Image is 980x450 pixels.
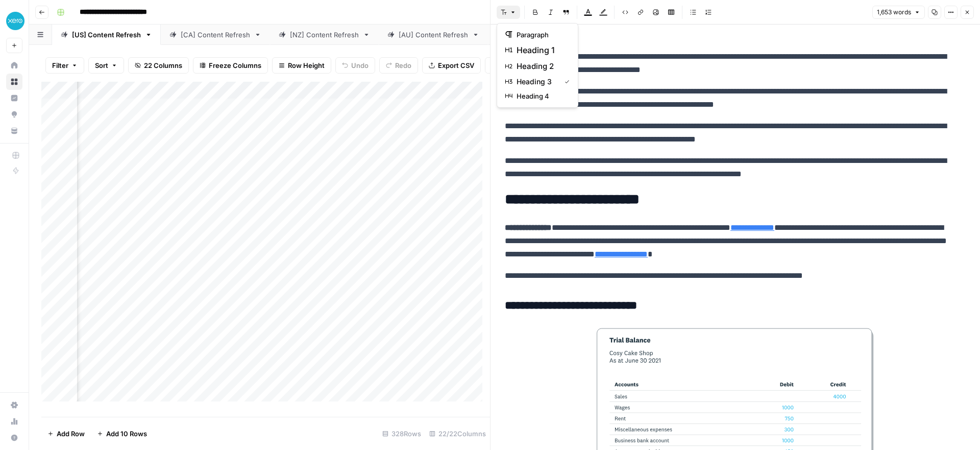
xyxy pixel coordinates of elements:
button: Add Row [41,425,91,442]
a: Your Data [6,123,22,139]
button: 22 Columns [128,57,189,74]
span: Sort [95,60,108,70]
div: [CA] Content Refresh [181,30,250,40]
a: [AU] Content Refresh [379,25,488,45]
button: Add 10 Rows [91,425,153,442]
span: Add 10 Rows [106,429,147,439]
span: Filter [52,60,68,70]
button: Freeze Columns [193,57,268,74]
a: Usage [6,413,22,430]
a: Settings [6,397,22,413]
span: heading 3 [517,77,556,87]
div: 328 Rows [378,425,425,442]
a: Insights [6,90,22,106]
a: [NZ] Content Refresh [270,25,379,45]
button: Help + Support [6,430,22,446]
span: Add Row [57,429,85,439]
button: Workspace: XeroOps [6,8,22,34]
div: [NZ] Content Refresh [290,30,359,40]
span: Undo [351,60,369,70]
button: Row Height [272,57,331,74]
span: 22 Columns [144,60,182,70]
span: heading 4 [517,91,566,101]
a: [CA] Content Refresh [161,25,270,45]
span: Freeze Columns [209,60,261,70]
button: Undo [335,57,375,74]
button: 1,653 words [872,6,925,19]
span: heading 1 [517,44,566,56]
div: 22/22 Columns [425,425,490,442]
button: Filter [45,57,84,74]
span: Redo [395,60,411,70]
a: Browse [6,74,22,90]
span: paragraph [517,30,566,40]
button: Export CSV [422,57,481,74]
button: Redo [379,57,418,74]
div: [AU] Content Refresh [399,30,468,40]
span: Row Height [288,60,325,70]
div: [US] Content Refresh [72,30,141,40]
a: [US] Content Refresh [52,25,161,45]
a: Home [6,57,22,74]
span: 1,653 words [877,8,911,17]
span: Export CSV [438,60,474,70]
span: heading 2 [517,60,566,73]
img: XeroOps Logo [6,12,24,30]
button: Sort [88,57,124,74]
a: Opportunities [6,106,22,123]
